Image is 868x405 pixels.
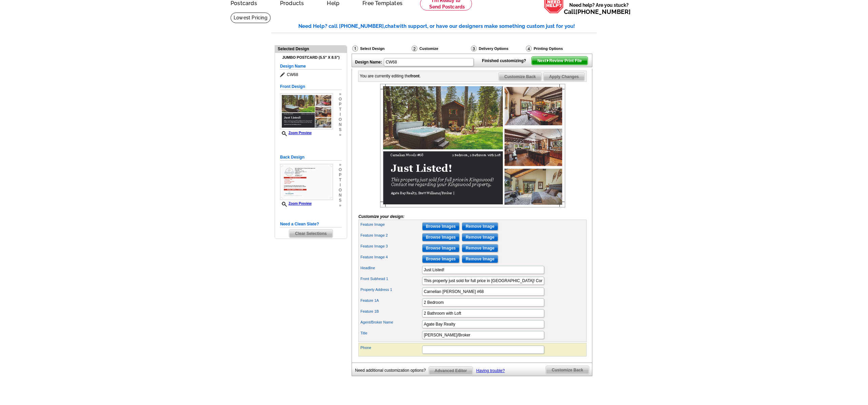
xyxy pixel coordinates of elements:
span: p [339,102,342,107]
div: Printing Options [525,45,586,52]
input: Remove Image [462,222,498,231]
h5: Design Name [280,63,342,70]
div: You are currently editing the . [360,73,421,79]
div: Need additional customization options? [355,366,429,375]
label: Property Address 1 [360,287,421,293]
label: Feature Image 2 [360,233,421,238]
strong: Design Name: [355,60,382,65]
h5: Need a Clean Slate? [280,221,342,227]
strong: Finished customizing? [482,58,530,63]
label: Feature Image 4 [360,254,421,260]
span: i [339,183,342,188]
span: » [339,92,342,97]
a: Zoom Preview [280,202,312,205]
div: Delivery Options [470,45,525,52]
h5: Front Design [280,84,342,90]
span: t [339,107,342,112]
span: Customize Back [546,366,589,374]
img: Z18874905_00001_2.jpg [280,164,333,200]
label: Headline [360,265,421,271]
span: » [339,162,342,167]
span: o [339,97,342,102]
i: Customize your design: [358,214,405,219]
span: n [339,193,342,198]
img: Z18874905_00001_1.jpg [280,93,333,129]
input: Browse Images [422,222,459,231]
a: Zoom Preview [280,131,312,135]
h5: Back Design [280,154,342,161]
span: Customize Back [499,73,542,81]
span: p [339,172,342,178]
span: o [339,117,342,122]
iframe: LiveChat chat widget [732,247,868,405]
img: Delivery Options [471,45,477,52]
div: Select Design [352,45,411,54]
span: t [339,178,342,183]
label: Feature Image 3 [360,243,421,249]
label: Feature 1B [360,309,421,314]
img: Printing Options & Summary [526,45,532,52]
label: Title [360,330,421,336]
span: chat [385,23,396,29]
input: Browse Images [422,233,459,241]
input: Browse Images [422,244,459,252]
span: o [339,188,342,193]
span: i [339,112,342,117]
img: button-next-arrow-white.png [546,59,549,62]
span: Call [564,8,631,15]
span: » [339,203,342,208]
a: Having trouble? [476,368,505,373]
span: Need help? Are you stuck? [564,2,634,15]
span: Advanced Editor [429,367,473,375]
img: Select Design [352,45,358,52]
h4: Jumbo Postcard (5.5" x 8.5") [280,55,342,60]
label: Agent/Broker Name [360,319,421,325]
input: Remove Image [462,255,498,263]
div: Need Help? call [PHONE_NUMBER], with support, or have our designers make something custom just fo... [298,22,597,30]
label: Feature Image [360,222,421,227]
span: Apply Changes [544,73,585,81]
b: front [410,74,419,78]
span: s [339,198,342,203]
label: Front Subhead 1 [360,276,421,282]
label: Phone [360,345,421,351]
div: Customize [411,45,470,54]
input: Browse Images [422,255,459,263]
img: Z18874905_00001_1.jpg [380,84,565,207]
span: n [339,122,342,127]
a: [PHONE_NUMBER] [575,8,631,15]
span: » [339,132,342,137]
span: o [339,167,342,172]
label: Feature 1A [360,298,421,303]
span: s [339,127,342,132]
a: Advanced Editor [429,366,473,375]
img: Customize [412,45,417,52]
span: Clear Selections [289,229,332,238]
div: Selected Design [275,45,347,52]
input: Remove Image [462,244,498,252]
span: Next Review Print File [532,57,588,65]
input: Remove Image [462,233,498,241]
span: CW68 [280,71,342,78]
